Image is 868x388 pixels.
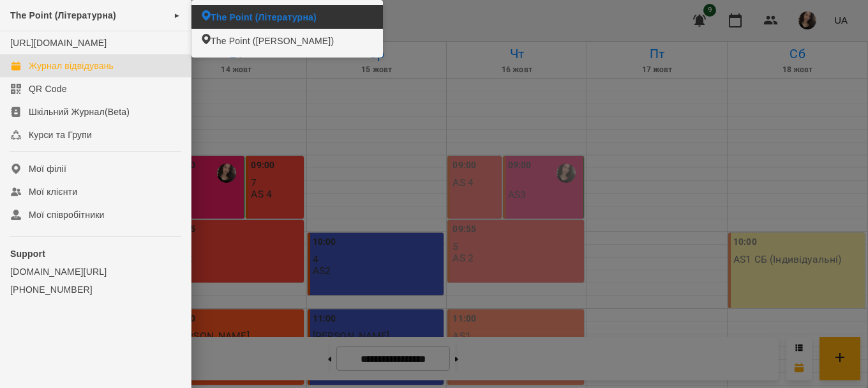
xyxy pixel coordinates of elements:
[10,10,116,20] span: The Point (Літературна)
[29,59,114,72] div: Журнал відвідувань
[29,105,130,118] div: Шкільний Журнал(Beta)
[211,11,317,24] span: The Point (Літературна)
[29,185,77,198] div: Мої клієнти
[29,82,67,95] div: QR Code
[10,38,107,48] a: [URL][DOMAIN_NAME]
[10,283,181,296] a: [PHONE_NUMBER]
[29,162,66,175] div: Мої філії
[29,128,92,141] div: Курси та Групи
[211,35,334,47] span: The Point ([PERSON_NAME])
[174,10,181,20] span: ►
[10,247,181,260] p: Support
[29,208,105,221] div: Мої співробітники
[10,265,181,278] a: [DOMAIN_NAME][URL]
